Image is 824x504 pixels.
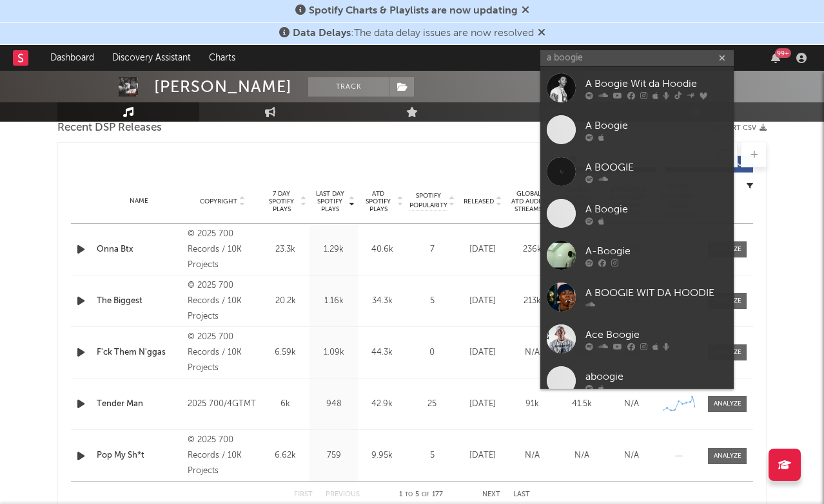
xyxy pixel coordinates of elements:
[326,491,360,498] button: Previous
[154,77,292,97] div: [PERSON_NAME]
[97,449,181,462] a: Pop My Sh*t
[361,346,403,359] div: 44.3k
[188,227,258,273] div: © 2025 700 Records / 10K Projects
[585,327,727,342] div: Ace Boogie
[585,285,727,301] div: A BOOGIE WIT DA HOODIE
[97,346,181,359] a: F'ck Them N'ggas
[585,369,727,384] div: aboogie
[511,346,554,359] div: N/A
[610,449,653,462] div: N/A
[361,243,403,256] div: 40.6k
[511,398,554,411] div: 91k
[409,243,455,256] div: 7
[97,398,181,411] a: Tender Man
[361,190,395,213] span: ATD Spotify Plays
[540,151,734,192] a: A BOOGIE
[409,191,447,210] span: Spotify Popularity
[405,492,413,498] span: to
[482,491,500,498] button: Next
[97,196,181,206] div: Name
[771,53,780,63] button: 99+
[264,295,306,308] div: 20.2k
[538,28,545,39] span: Dismiss
[361,295,403,308] div: 34.3k
[513,491,530,498] button: Last
[409,295,455,308] div: 5
[188,397,258,412] div: 2025 700/4GTMT
[200,45,244,71] a: Charts
[264,243,306,256] div: 23.3k
[409,346,455,359] div: 0
[188,330,258,376] div: © 2025 700 Records / 10K Projects
[461,295,504,308] div: [DATE]
[313,243,355,256] div: 1.29k
[461,346,504,359] div: [DATE]
[188,278,258,324] div: © 2025 700 Records / 10K Projects
[313,346,355,359] div: 1.09k
[313,295,355,308] div: 1.16k
[540,192,734,234] a: A Boogie
[610,398,653,411] div: N/A
[461,449,504,462] div: [DATE]
[461,398,504,411] div: [DATE]
[585,201,727,217] div: A Boogie
[560,398,603,411] div: 41.5k
[97,243,181,256] a: Onna Btx
[409,449,455,462] div: 5
[464,198,494,205] span: Released
[522,6,529,16] span: Dismiss
[313,449,355,462] div: 759
[585,76,727,91] div: A Boogie Wit da Hoodie
[775,48,791,58] div: 99 +
[308,77,389,97] button: Track
[540,360,734,402] a: aboogie
[57,120,162,136] span: Recent DSP Releases
[585,160,727,175] div: A BOOGIE
[511,449,554,462] div: N/A
[540,318,734,360] a: Ace Boogie
[540,276,734,318] a: A BOOGIE WIT DA HOODIE
[560,449,603,462] div: N/A
[294,491,313,498] button: First
[585,243,727,259] div: A-Boogie
[264,449,306,462] div: 6.62k
[188,433,258,479] div: © 2025 700 Records / 10K Projects
[511,243,554,256] div: 236k
[361,449,403,462] div: 9.95k
[540,67,734,109] a: A Boogie Wit da Hoodie
[41,45,103,71] a: Dashboard
[313,190,347,213] span: Last Day Spotify Plays
[264,346,306,359] div: 6.59k
[511,190,546,213] span: Global ATD Audio Streams
[97,295,181,308] a: The Biggest
[313,398,355,411] div: 948
[409,398,455,411] div: 25
[200,198,237,205] span: Copyright
[511,295,554,308] div: 213k
[103,45,200,71] a: Discovery Assistant
[461,243,504,256] div: [DATE]
[386,487,456,503] div: 1 5 177
[293,28,351,39] span: Data Delays
[585,118,727,133] div: A Boogie
[540,109,734,151] a: A Boogie
[264,190,299,213] span: 7 Day Spotify Plays
[264,398,306,411] div: 6k
[361,398,403,411] div: 42.9k
[540,50,734,66] input: Search for artists
[309,6,518,16] span: Spotify Charts & Playlists are now updating
[422,492,429,498] span: of
[713,124,767,132] button: Export CSV
[293,28,534,39] span: : The data delay issues are now resolved
[540,234,734,276] a: A-Boogie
